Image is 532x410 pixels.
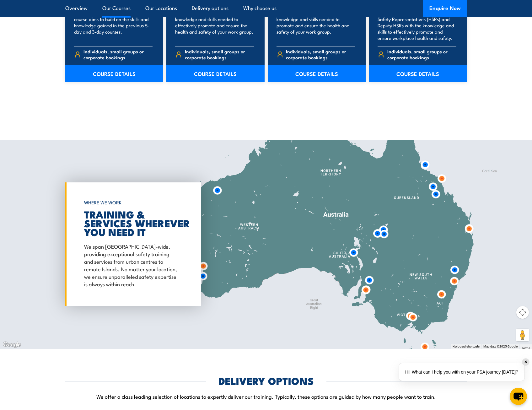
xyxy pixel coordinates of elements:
[286,48,355,60] span: Individuals, small groups or corporate bookings
[516,306,529,319] button: Map camera controls
[369,65,467,82] a: COURSE DETAILS
[175,3,254,41] p: The purpose of this Tasmania-specific course is to provide you with the knowledge and skills need...
[65,65,164,82] a: COURSE DETAILS
[185,48,254,60] span: Individuals, small groups or corporate bookings
[453,344,480,349] button: Keyboard shortcuts
[74,3,153,41] p: This SafeWork SA accredited Level Three refresher 2-day HSR training course aims to build on the ...
[516,329,529,341] button: Drag Pegman onto the map to open Street View
[399,363,524,381] div: Hi! What can I help you with on your FSA journey [DATE]?
[268,65,366,82] a: COURSE DETAILS
[84,242,179,288] p: We span [GEOGRAPHIC_DATA]-wide, providing exceptional safety training and services from urban cen...
[522,359,529,365] div: ✕
[218,376,314,385] h2: DELIVERY OPTIONS
[83,48,153,60] span: Individuals, small groups or corporate bookings
[483,345,518,348] span: Map data ©2025 Google
[84,197,179,208] h6: WHERE WE WORK
[378,3,456,41] p: This Victoria-specific course is designed to provide Health and Safety Representatives (HSRs) and...
[387,48,456,60] span: Individuals, small groups or corporate bookings
[277,3,355,41] p: The purpose of this Victoria-specific course is to help you gain the knowledge and skills needed ...
[84,210,179,236] h2: TRAINING & SERVICES WHEREVER YOU NEED IT
[2,341,22,349] a: Open this area in Google Maps (opens a new window)
[166,65,265,82] a: COURSE DETAILS
[65,393,467,400] p: We offer a class leading selection of locations to expertly deliver our training. Typically, thes...
[510,388,527,405] button: chat-button
[521,346,530,350] a: Terms (opens in new tab)
[2,341,22,349] img: Google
